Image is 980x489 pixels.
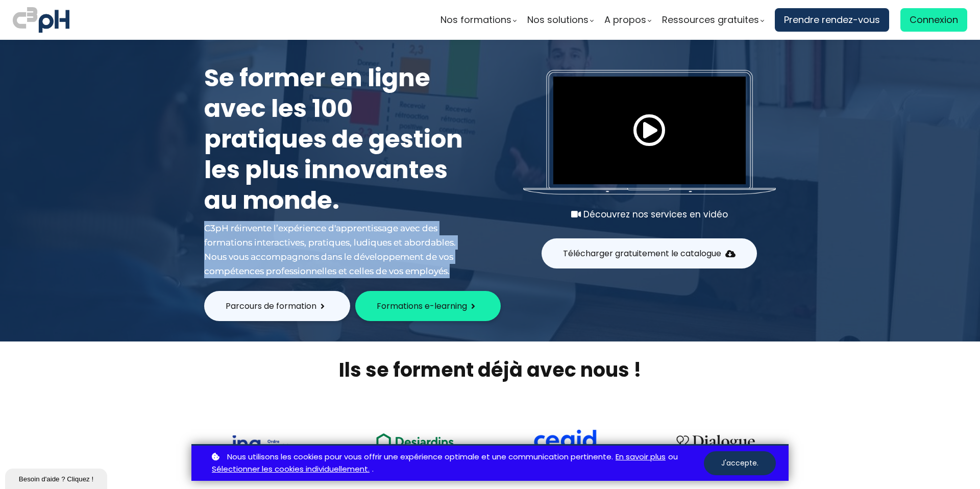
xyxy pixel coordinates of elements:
[204,291,350,321] button: Parcours de formation
[775,8,889,32] a: Prendre rendez-vous
[5,467,109,489] iframe: chat widget
[226,300,316,312] span: Parcours de formation
[204,63,470,216] h1: Se former en ligne avec les 100 pratiques de gestion les plus innovantes au monde.
[227,451,613,463] span: Nous utilisons les cookies pour vous offrir une expérience optimale et une communication pertinente.
[523,207,776,222] div: Découvrez nos services en vidéo
[355,291,501,321] button: Formations e-learning
[440,12,511,28] span: Nos formations
[13,5,69,35] img: logo C3PH
[563,247,721,260] span: Télécharger gratuitement le catalogue
[232,435,297,456] img: 73f878ca33ad2a469052bbe3fa4fd140.png
[377,300,467,312] span: Formations e-learning
[900,8,967,32] a: Connexion
[616,451,666,463] a: En savoir plus
[527,12,589,28] span: Nos solutions
[369,427,461,455] img: ea49a208ccc4d6e7deb170dc1c457f3b.png
[662,12,759,28] span: Ressources gratuites
[212,463,370,476] a: Sélectionner les cookies individuellement.
[784,12,880,28] span: Prendre rendez-vous
[209,451,704,476] p: ou .
[704,451,776,475] button: J'accepte.
[542,238,757,268] button: Télécharger gratuitement le catalogue
[204,221,470,278] div: C3pH réinvente l’expérience d'apprentissage avec des formations interactives, pratiques, ludiques...
[604,12,646,28] span: A propos
[191,357,789,383] h2: Ils se forment déjà avec nous !
[910,12,958,28] span: Connexion
[532,429,598,456] img: cdf238afa6e766054af0b3fe9d0794df.png
[670,428,762,456] img: 4cbfeea6ce3138713587aabb8dcf64fe.png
